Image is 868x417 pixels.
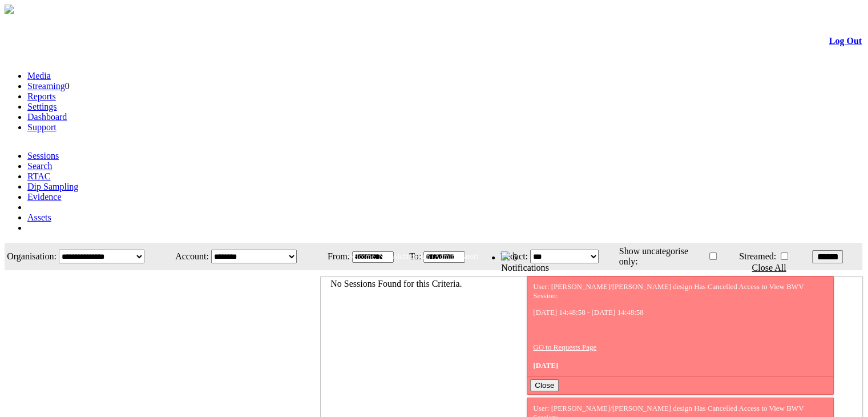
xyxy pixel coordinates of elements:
div: Notifications [501,263,839,273]
a: Streaming [27,81,65,91]
td: Account: [167,244,209,269]
img: bell25.png [501,251,510,260]
a: Close All [752,263,786,272]
img: arrow-3.png [5,5,14,14]
span: No Sessions Found for this Criteria. [330,279,462,288]
span: 0 [65,81,70,91]
a: GO to Requests Page [533,343,596,351]
div: User: [PERSON_NAME]/[PERSON_NAME] design Has Cancelled Access to View BWV Session: [533,282,827,370]
span: 6 [512,252,517,262]
span: Welcome, Nav Alchi design (Administrator) [347,252,478,260]
a: Sessions [27,151,59,161]
a: Media [27,71,51,81]
td: Organisation: [6,244,57,269]
a: Evidence [27,192,62,202]
a: Settings [27,102,57,111]
button: Close [530,379,559,391]
td: From: [321,244,350,269]
a: Search [27,161,53,171]
a: Dashboard [27,112,67,122]
a: Assets [27,212,51,222]
p: [DATE] 14:48:58 - [DATE] 14:48:58 [533,308,827,317]
a: RTAC [27,171,50,181]
a: Support [27,122,56,132]
a: Log Out [829,36,862,46]
a: Reports [27,91,56,101]
a: Dip Sampling [27,182,78,191]
span: [DATE] [533,361,558,370]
